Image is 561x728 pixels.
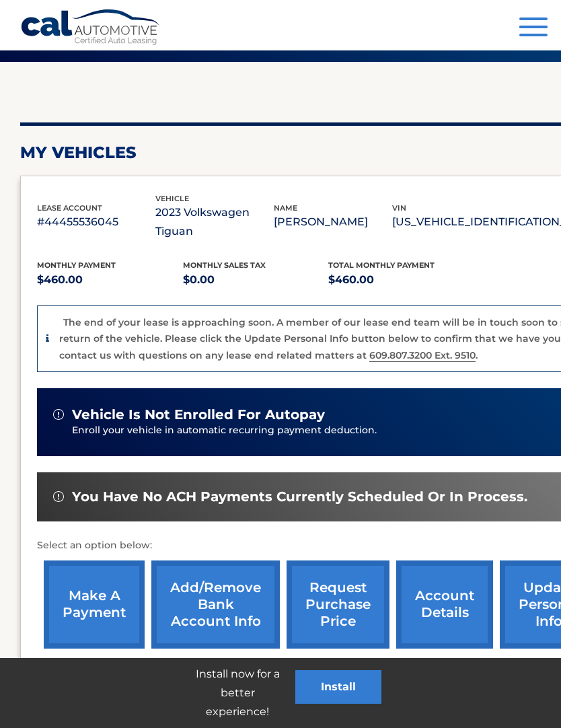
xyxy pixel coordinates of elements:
span: lease account [37,203,102,213]
a: account details [396,560,493,649]
button: Install [295,670,381,704]
span: You have no ACH payments currently scheduled or in process. [72,488,527,505]
p: Install now for a better experience! [180,665,295,721]
p: $460.00 [328,270,474,289]
a: Cal Automotive [20,9,161,48]
img: alert-white.svg [53,409,64,420]
a: request purchase price [287,560,389,649]
span: Total Monthly Payment [328,260,435,270]
span: name [274,203,297,213]
p: $0.00 [183,270,329,289]
p: 2023 Volkswagen Tiguan [155,203,274,241]
a: Add/Remove bank account info [151,560,280,649]
h2: my vehicles [20,143,137,163]
button: Menu [519,17,548,40]
p: $460.00 [37,270,183,289]
span: Monthly sales Tax [183,260,266,270]
span: Monthly Payment [37,260,116,270]
p: #44455536045 [37,213,155,231]
span: vehicle [155,194,189,203]
img: alert-white.svg [53,491,64,502]
a: make a payment [44,560,145,649]
p: [PERSON_NAME] [274,213,392,231]
span: vehicle is not enrolled for autopay [72,406,325,423]
span: vin [392,203,406,213]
